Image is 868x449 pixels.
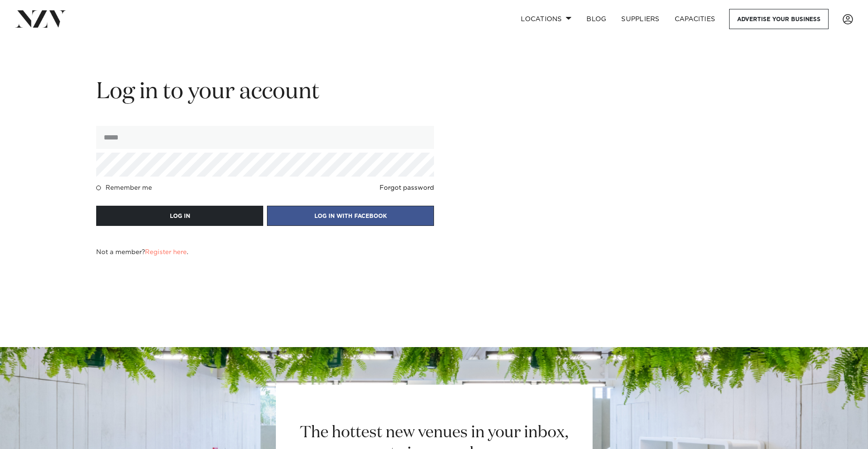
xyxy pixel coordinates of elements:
a: SUPPLIERS [614,9,667,29]
a: Forgot password [380,184,434,192]
a: Advertise your business [729,9,829,29]
a: BLOG [579,9,614,29]
a: Locations [513,9,579,29]
h2: Log in to your account [96,77,434,107]
h4: Remember me [106,184,152,192]
img: nzv-logo.png [15,10,66,27]
a: LOG IN WITH FACEBOOK [267,211,434,220]
a: Capacities [667,9,723,29]
button: LOG IN [96,206,263,226]
button: LOG IN WITH FACEBOOK [267,206,434,226]
h4: Not a member? . [96,248,188,256]
a: Register here [145,249,187,255]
